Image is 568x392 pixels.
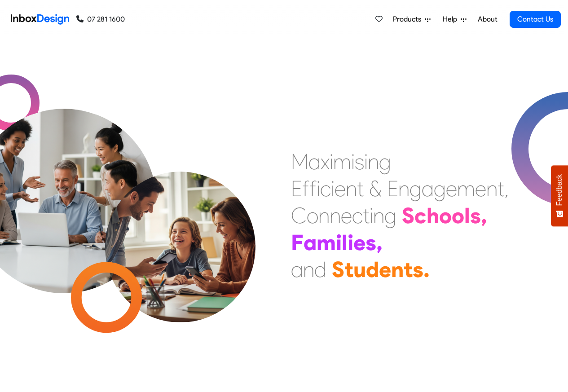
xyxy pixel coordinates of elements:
div: s [413,256,423,283]
div: t [363,202,370,229]
div: e [379,256,391,283]
div: . [423,256,430,283]
div: t [357,175,364,202]
div: i [364,148,368,175]
div: , [504,175,509,202]
div: s [365,229,376,256]
button: Feedback - Show survey [551,165,568,226]
div: E [387,175,398,202]
div: l [342,229,348,256]
div: e [446,175,457,202]
a: Products [389,10,434,28]
div: a [291,256,303,283]
div: t [344,256,353,283]
span: Feedback [555,174,564,206]
div: f [302,175,309,202]
div: n [486,175,498,202]
div: , [481,202,487,229]
div: i [370,202,373,229]
div: n [373,202,384,229]
div: s [470,202,481,229]
div: c [352,202,363,229]
div: n [398,175,409,202]
div: m [457,175,475,202]
div: f [309,175,317,202]
div: g [384,202,396,229]
div: a [308,148,321,175]
div: n [391,256,404,283]
div: m [317,229,336,256]
div: a [422,175,434,202]
div: h [427,202,439,229]
div: e [353,229,365,256]
div: o [307,202,318,229]
div: i [317,175,320,202]
div: n [303,256,314,283]
div: & [369,175,382,202]
div: m [333,148,351,175]
div: o [439,202,452,229]
div: o [452,202,464,229]
div: Maximising Efficient & Engagement, Connecting Schools, Families, and Students. [291,148,509,283]
div: c [320,175,331,202]
div: g [434,175,446,202]
div: d [366,256,379,283]
div: E [291,175,302,202]
div: F [291,229,304,256]
div: g [379,148,391,175]
div: n [330,202,341,229]
div: e [475,175,486,202]
a: Contact Us [510,11,561,28]
div: i [351,148,355,175]
a: Help [439,10,470,28]
div: l [464,202,470,229]
div: u [353,256,366,283]
div: i [330,148,333,175]
div: d [314,256,326,283]
div: n [346,175,357,202]
div: a [304,229,317,256]
div: C [291,202,307,229]
div: t [498,175,504,202]
div: n [318,202,330,229]
img: parents_with_child.png [86,134,274,322]
div: e [335,175,346,202]
div: c [414,202,427,229]
div: S [332,256,344,283]
div: , [376,229,383,256]
span: Products [393,14,425,25]
a: About [475,10,500,28]
div: i [336,229,342,256]
div: t [404,256,413,283]
div: e [341,202,352,229]
div: M [291,148,308,175]
span: Help [443,14,461,25]
div: i [331,175,335,202]
div: g [409,175,422,202]
div: i [348,229,353,256]
div: x [321,148,330,175]
div: S [402,202,414,229]
div: n [368,148,379,175]
a: 07 281 1600 [76,14,125,25]
div: s [355,148,364,175]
